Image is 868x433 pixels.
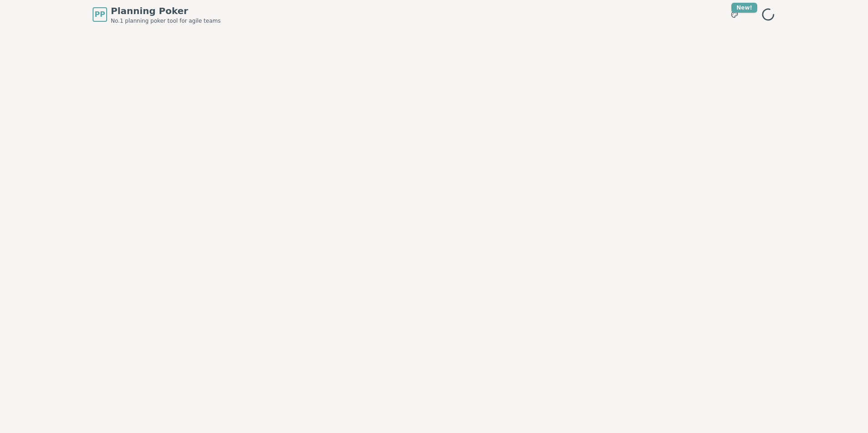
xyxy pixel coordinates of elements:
span: PP [94,9,105,20]
div: New! [731,3,757,13]
a: PPPlanning PokerNo.1 planning poker tool for agile teams [93,5,221,25]
button: New! [726,6,743,23]
span: Planning Poker [111,5,221,17]
span: No.1 planning poker tool for agile teams [111,17,221,25]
